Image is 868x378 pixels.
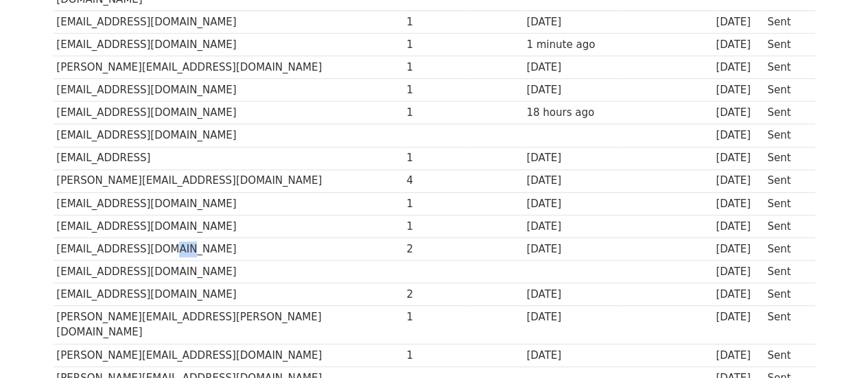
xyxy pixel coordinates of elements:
[54,34,403,56] td: [EMAIL_ADDRESS][DOMAIN_NAME]
[54,10,403,33] td: [EMAIL_ADDRESS][DOMAIN_NAME]
[764,344,808,366] td: Sent
[54,102,403,124] td: [EMAIL_ADDRESS][DOMAIN_NAME]
[799,312,868,378] iframe: Chat Widget
[526,287,615,303] div: [DATE]
[54,147,403,169] td: [EMAIL_ADDRESS]
[526,37,615,53] div: 1 minute ago
[764,102,808,124] td: Sent
[54,124,403,147] td: [EMAIL_ADDRESS][DOMAIN_NAME]
[54,215,403,237] td: [EMAIL_ADDRESS][DOMAIN_NAME]
[764,56,808,79] td: Sent
[526,150,615,166] div: [DATE]
[406,82,461,98] div: 1
[54,283,403,306] td: [EMAIL_ADDRESS][DOMAIN_NAME]
[716,264,761,280] div: [DATE]
[526,309,615,325] div: [DATE]
[406,37,461,53] div: 1
[764,124,808,147] td: Sent
[54,79,403,102] td: [EMAIL_ADDRESS][DOMAIN_NAME]
[764,79,808,102] td: Sent
[406,241,461,257] div: 2
[526,173,615,189] div: [DATE]
[764,34,808,56] td: Sent
[764,10,808,33] td: Sent
[526,219,615,235] div: [DATE]
[406,287,461,303] div: 2
[406,105,461,121] div: 1
[406,60,461,75] div: 1
[526,241,615,257] div: [DATE]
[406,196,461,212] div: 1
[716,348,761,364] div: [DATE]
[406,150,461,166] div: 1
[406,219,461,235] div: 1
[764,169,808,192] td: Sent
[526,196,615,212] div: [DATE]
[526,348,615,364] div: [DATE]
[716,60,761,75] div: [DATE]
[716,150,761,166] div: [DATE]
[54,56,403,79] td: [PERSON_NAME][EMAIL_ADDRESS][DOMAIN_NAME]
[764,192,808,215] td: Sent
[764,306,808,344] td: Sent
[764,215,808,237] td: Sent
[716,128,761,143] div: [DATE]
[716,219,761,235] div: [DATE]
[716,241,761,257] div: [DATE]
[54,261,403,283] td: [EMAIL_ADDRESS][DOMAIN_NAME]
[716,82,761,98] div: [DATE]
[54,169,403,192] td: [PERSON_NAME][EMAIL_ADDRESS][DOMAIN_NAME]
[54,237,403,260] td: [EMAIL_ADDRESS][DOMAIN_NAME]
[406,173,461,189] div: 4
[716,287,761,303] div: [DATE]
[764,283,808,306] td: Sent
[764,261,808,283] td: Sent
[716,14,761,30] div: [DATE]
[716,196,761,212] div: [DATE]
[764,147,808,169] td: Sent
[526,82,615,98] div: [DATE]
[54,306,403,344] td: [PERSON_NAME][EMAIL_ADDRESS][PERSON_NAME][DOMAIN_NAME]
[526,105,615,121] div: 18 hours ago
[716,37,761,53] div: [DATE]
[406,14,461,30] div: 1
[716,173,761,189] div: [DATE]
[716,105,761,121] div: [DATE]
[526,60,615,75] div: [DATE]
[54,192,403,215] td: [EMAIL_ADDRESS][DOMAIN_NAME]
[764,237,808,260] td: Sent
[54,344,403,366] td: [PERSON_NAME][EMAIL_ADDRESS][DOMAIN_NAME]
[406,309,461,325] div: 1
[526,14,615,30] div: [DATE]
[406,348,461,364] div: 1
[716,309,761,325] div: [DATE]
